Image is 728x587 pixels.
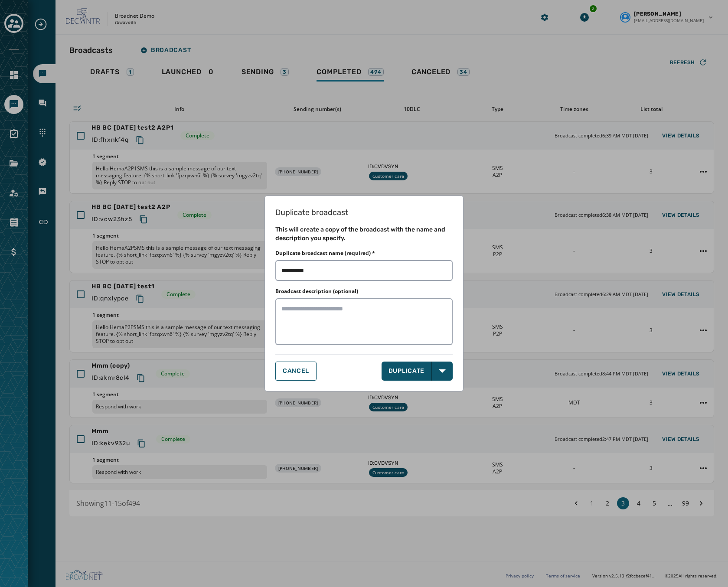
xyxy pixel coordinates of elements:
span: CANCEL [283,368,309,375]
label: Duplicate broadcast name (required) * [275,250,375,257]
button: CANCEL [275,362,317,381]
h1: Duplicate broadcast [275,206,453,218]
button: DUPLICATE [382,362,432,381]
label: Broadcast description (optional) [275,288,358,295]
h2: This will create a copy of the broadcast with the name and description you specify. [275,225,453,243]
